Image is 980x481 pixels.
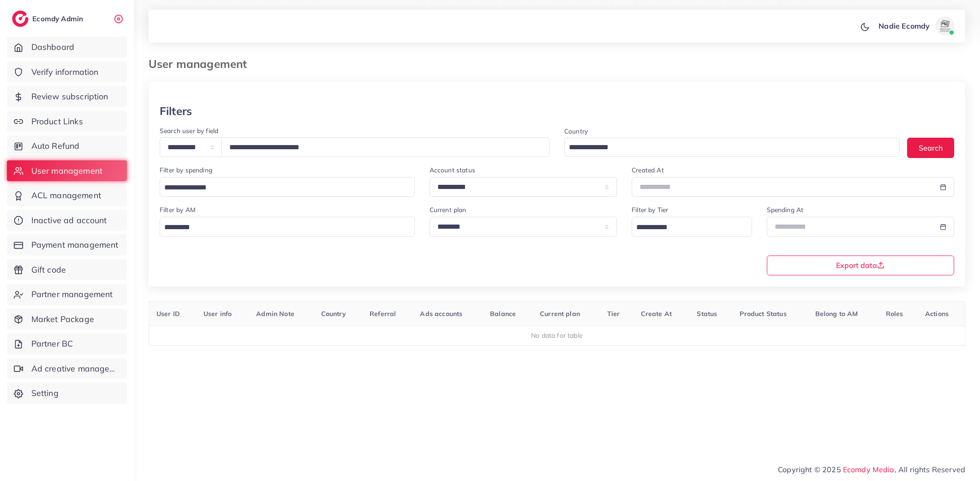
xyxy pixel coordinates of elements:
label: Account status [430,165,475,175]
a: Inactive ad account [7,210,127,231]
div: Search for option [632,217,752,237]
span: Auto Refund [31,140,80,152]
div: Search for option [564,138,900,157]
a: ACL management [7,185,127,206]
a: Review subscription [7,86,127,107]
a: Verify information [7,61,127,83]
span: Partner BC [31,338,73,350]
span: , All rights Reserved [895,464,965,475]
a: Partner BC [7,333,127,354]
a: Setting [7,383,127,404]
a: Product Links [7,111,127,132]
input: Search for option [161,181,403,195]
h2: Ecomdy Admin [32,14,85,23]
span: Payment management [31,239,119,251]
p: Nadie Ecomdy [878,20,930,31]
div: Search for option [160,217,415,237]
span: Dashboard [31,41,74,53]
a: Auto Refund [7,135,127,157]
h3: User management [149,57,254,71]
a: Gift code [7,259,127,280]
div: Search for option [160,177,415,197]
span: Admin Note [256,310,294,318]
span: Current plan [540,310,580,318]
input: Search for option [566,140,888,155]
span: Balance [490,310,516,318]
button: Search [907,138,954,158]
span: Product Links [31,116,83,128]
label: Search user by field [160,126,218,135]
a: User management [7,160,127,182]
span: Partner management [31,288,113,300]
span: Actions [925,310,949,318]
img: avatar [936,17,954,35]
span: Verify information [31,66,99,78]
a: Ad creative management [7,358,127,379]
h3: Filters [160,104,192,118]
span: User ID [156,310,180,318]
label: Filter by AM [160,205,196,214]
span: Inactive ad account [31,214,107,226]
a: logoEcomdy Admin [12,11,85,27]
span: Export data [836,262,884,269]
span: Tier [607,310,620,318]
span: Status [697,310,717,318]
label: Country [564,127,588,136]
span: Ads accounts [420,310,462,318]
span: Roles [886,310,903,318]
input: Search for option [161,220,403,235]
span: Market Package [31,313,94,325]
label: Filter by spending [160,165,212,175]
span: Copyright © 2025 [778,464,965,475]
a: Partner management [7,284,127,305]
span: Create At [641,310,672,318]
span: Referral [370,310,396,318]
div: No data for table [154,331,960,340]
input: Search for option [633,220,740,235]
a: Market Package [7,309,127,330]
a: Ecomdy Media [843,465,895,474]
span: Setting [31,387,59,399]
span: Belong to AM [815,310,858,318]
label: Created At [632,165,664,175]
a: Dashboard [7,37,127,58]
span: Review subscription [31,91,108,103]
span: Ad creative management [31,363,120,375]
label: Filter by Tier [632,205,668,214]
span: User management [31,165,102,177]
span: ACL management [31,189,101,201]
label: Spending At [767,205,804,214]
span: User info [203,310,232,318]
span: Product Status [740,310,786,318]
label: Current plan [430,205,466,214]
a: Payment management [7,234,127,256]
a: Nadie Ecomdyavatar [873,17,958,35]
span: Country [321,310,346,318]
img: logo [12,11,29,27]
span: Gift code [31,264,66,276]
button: Export data [767,256,955,275]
